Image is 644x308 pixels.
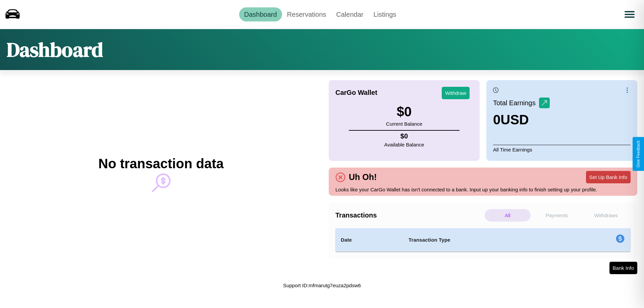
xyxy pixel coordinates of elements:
a: Listings [368,7,401,21]
table: simple table [335,228,631,252]
p: Payments [534,209,580,222]
p: Support ID: mfmarutg7euza2pdsw6 [283,281,361,290]
h4: Transaction Type [409,236,561,244]
button: Bank Info [609,262,637,274]
a: Calendar [331,7,368,21]
a: Dashboard [239,7,282,21]
h4: CarGo Wallet [335,89,377,97]
p: Looks like your CarGo Wallet has isn't connected to a bank. Input up your banking info to finish ... [335,185,631,194]
h4: Uh Oh! [345,172,380,182]
p: Available Balance [384,140,424,149]
a: Reservations [282,7,331,21]
h4: Transactions [335,211,483,219]
p: Current Balance [386,119,422,128]
p: Total Earnings [493,97,539,109]
h3: 0 USD [493,112,550,127]
h3: $ 0 [386,104,422,119]
h4: $ 0 [384,132,424,140]
button: Open menu [620,5,639,24]
h4: Date [341,236,398,244]
button: Withdraw [442,87,470,99]
p: All [485,209,531,222]
p: Withdraws [583,209,629,222]
button: Set Up Bank Info [586,171,631,183]
h2: No transaction data [98,156,223,171]
h1: Dashboard [7,36,103,63]
div: Give Feedback [636,140,641,168]
p: All Time Earnings [493,145,631,154]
